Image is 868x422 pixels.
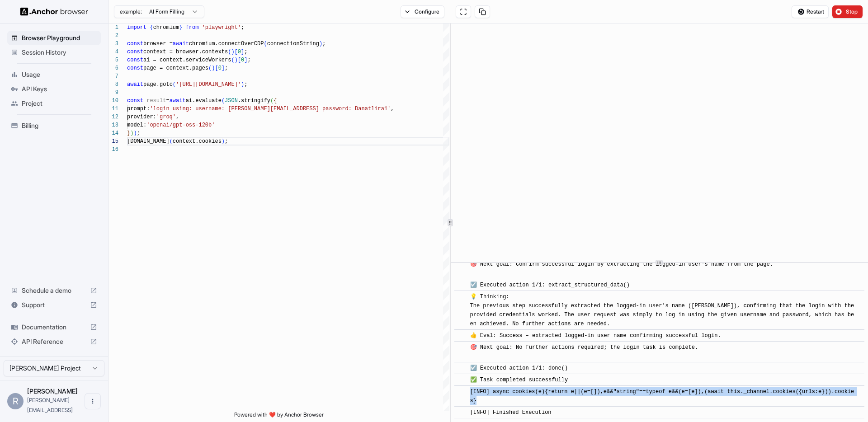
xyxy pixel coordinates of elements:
span: ✅ Task completed successfully [470,377,568,383]
button: Configure [401,5,444,18]
span: ; [241,24,244,31]
div: 7 [108,72,118,80]
div: 1 [108,23,118,32]
div: Project [7,96,101,111]
span: ​ [459,331,463,340]
span: ) [319,41,322,47]
span: Project [22,99,97,108]
span: const [127,41,143,47]
span: await [127,81,143,88]
div: Documentation [7,320,101,334]
span: provider: [127,114,156,120]
span: ] [241,49,244,55]
span: ( [208,65,212,71]
span: } [179,24,182,31]
span: Browser Playground [22,33,97,42]
span: ; [322,41,325,47]
div: R [7,393,24,409]
span: page.goto [143,81,173,88]
span: const [127,65,143,71]
span: await [170,98,186,104]
span: [ [215,65,218,71]
span: await [173,41,189,47]
span: ( [173,81,176,88]
div: Billing [7,118,101,133]
div: Session History [7,45,101,60]
span: Billing [22,121,97,130]
span: 'login using: username: [PERSON_NAME][EMAIL_ADDRESS] password: D [150,106,358,112]
button: Stop [832,5,863,18]
span: 0 [218,65,222,71]
div: 11 [108,105,118,113]
div: Usage [7,67,101,82]
span: ( [264,41,267,47]
span: ) [133,130,137,136]
span: [ [238,57,241,63]
div: Browser Playground [7,31,101,45]
span: 'playwright' [202,24,241,31]
span: context.cookies [173,138,222,145]
span: Restart [807,8,824,15]
span: const [127,98,143,104]
span: Schedule a demo [22,286,86,295]
div: API Keys [7,82,101,96]
span: ​ [459,387,463,396]
span: from [186,24,199,31]
span: ) [212,65,215,71]
span: ☑️ Executed action 1/1: extract_structured_data() [470,282,630,288]
img: Anchor Logo [20,7,88,16]
button: Open in full screen [456,5,471,18]
span: ; [137,130,140,136]
span: result [146,98,166,104]
span: const [127,57,143,63]
span: const [127,49,143,55]
span: ​ [459,292,463,301]
button: Restart [792,5,829,18]
span: Usage [22,70,97,79]
span: [DOMAIN_NAME] [127,138,170,145]
div: 3 [108,40,118,48]
span: ( [170,138,173,145]
span: ( [270,98,274,104]
div: 8 [108,80,118,89]
span: ; [244,49,247,55]
div: Schedule a demo [7,283,101,298]
span: 'groq' [156,114,176,120]
span: browser = [143,41,173,47]
span: .stringify [238,98,270,104]
span: 🎯 Next goal: No further actions required; the login task is complete. [470,344,698,360]
span: anatlira1' [358,106,391,112]
span: ) [231,49,234,55]
span: page = context.pages [143,65,208,71]
span: ; [225,138,228,145]
span: import [127,24,146,31]
span: '[URL][DOMAIN_NAME]' [176,81,241,88]
span: Documentation [22,323,86,332]
span: ai.evaluate [186,98,222,104]
div: 15 [108,137,118,145]
span: ai = context.serviceWorkers [143,57,231,63]
span: [INFO] async cookies(e){return e||(e=[]),e&&"string"==typeof e&&(e=[e]),(await this._channel.cook... [470,389,854,404]
span: Session History [22,48,97,57]
span: ( [228,49,231,55]
span: context = browser.contexts [143,49,228,55]
span: ​ [459,375,463,384]
span: API Keys [22,84,97,94]
div: Support [7,298,101,312]
span: = [166,98,169,104]
span: connectionString [267,41,319,47]
span: Stop [846,8,859,15]
button: Copy session ID [475,5,490,18]
div: 9 [108,89,118,97]
span: , [391,106,394,112]
div: 5 [108,56,118,64]
button: Open menu [85,393,101,409]
span: ​ [459,260,463,269]
span: ☑️ Executed action 1/1: done() [470,365,568,371]
div: 6 [108,64,118,72]
div: 13 [108,121,118,129]
span: { [274,98,277,104]
span: ) [235,57,238,63]
span: chromium [153,24,179,31]
span: ] [222,65,225,71]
